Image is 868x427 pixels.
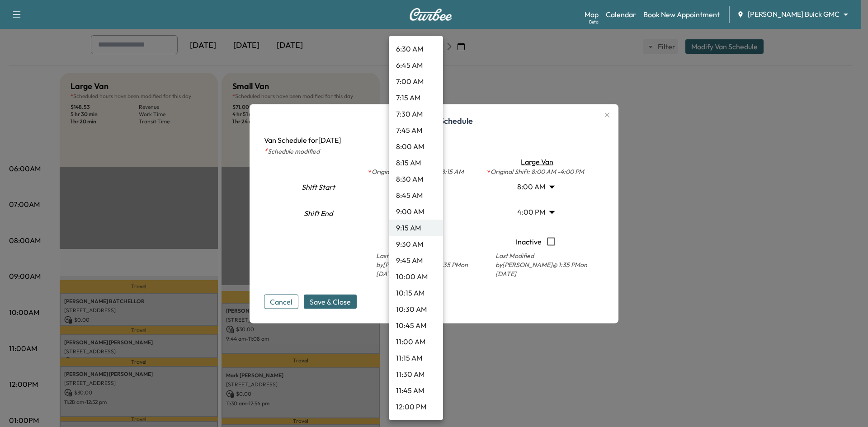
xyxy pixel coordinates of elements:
li: 8:00 AM [389,138,443,155]
li: 10:45 AM [389,317,443,333]
li: 6:30 AM [389,41,443,57]
li: 6:45 AM [389,57,443,73]
li: 9:30 AM [389,236,443,252]
li: 7:00 AM [389,73,443,89]
li: 8:15 AM [389,155,443,171]
li: 11:45 AM [389,382,443,399]
li: 10:00 AM [389,268,443,285]
li: 7:45 AM [389,122,443,138]
li: 9:45 AM [389,252,443,268]
li: 7:15 AM [389,89,443,106]
li: 7:30 AM [389,106,443,122]
li: 11:00 AM [389,333,443,350]
li: 8:30 AM [389,171,443,187]
li: 8:45 AM [389,187,443,203]
li: 10:15 AM [389,285,443,301]
li: 11:15 AM [389,350,443,366]
li: 10:30 AM [389,301,443,317]
li: 11:30 AM [389,366,443,382]
li: 12:00 PM [389,399,443,415]
li: 9:15 AM [389,220,443,236]
li: 9:00 AM [389,203,443,220]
